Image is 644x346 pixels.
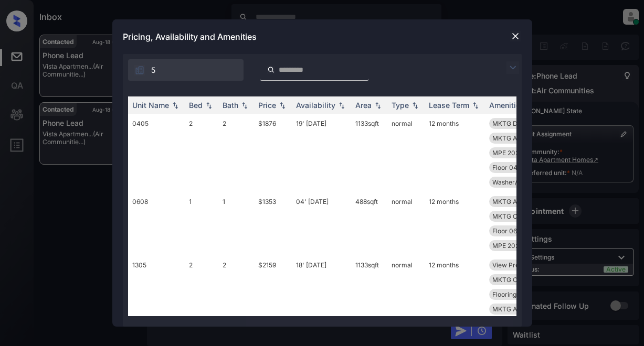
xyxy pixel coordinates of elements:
[410,102,420,109] img: sorting
[292,255,351,333] td: 18' [DATE]
[492,305,578,313] span: MKTG Air [PERSON_NAME]...
[492,212,547,220] span: MKTG Ceiling Fa...
[387,192,425,255] td: normal
[292,114,351,192] td: 19' [DATE]
[470,102,481,109] img: sorting
[489,101,524,110] div: Amenities
[392,101,409,110] div: Type
[351,114,387,192] td: 1133 sqft
[151,64,155,76] span: 5
[185,192,218,255] td: 1
[355,101,372,110] div: Area
[425,192,485,255] td: 12 months
[492,164,518,171] span: Floor 04
[492,261,536,269] span: View Premium
[292,192,351,255] td: 04' [DATE]
[492,227,517,235] span: Floor 06
[387,114,425,192] td: normal
[492,242,552,250] span: MPE 2025 SmartR...
[218,192,254,255] td: 1
[387,255,425,333] td: normal
[128,192,185,255] td: 0608
[492,149,552,157] span: MPE 2025 SmartR...
[492,276,547,284] span: MKTG Ceiling Fa...
[132,101,169,110] div: Unit Name
[267,65,275,74] img: icon-zuma
[185,255,218,333] td: 2
[254,255,292,333] td: $2159
[492,290,543,298] span: Flooring 2-Bed ...
[218,114,254,192] td: 2
[429,101,469,110] div: Lease Term
[336,102,347,109] img: sorting
[112,19,532,54] div: Pricing, Availability and Amenities
[254,114,292,192] td: $1876
[425,114,485,192] td: 12 months
[492,198,578,206] span: MKTG Air [PERSON_NAME]...
[492,178,548,186] span: Washer/Dryer Le...
[239,102,250,109] img: sorting
[170,102,181,109] img: sorting
[128,114,185,192] td: 0405
[277,102,288,109] img: sorting
[254,192,292,255] td: $1353
[189,101,203,110] div: Bed
[258,101,276,110] div: Price
[492,120,550,127] span: MKTG Door Glass...
[351,192,387,255] td: 488 sqft
[185,114,218,192] td: 2
[510,31,521,41] img: close
[128,255,185,333] td: 1305
[373,102,383,109] img: sorting
[218,255,254,333] td: 2
[134,65,145,75] img: icon-zuma
[351,255,387,333] td: 1133 sqft
[296,101,335,110] div: Availability
[223,101,238,110] div: Bath
[204,102,214,109] img: sorting
[506,61,519,74] img: icon-zuma
[425,255,485,333] td: 12 months
[492,134,578,142] span: MKTG Air [PERSON_NAME]...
